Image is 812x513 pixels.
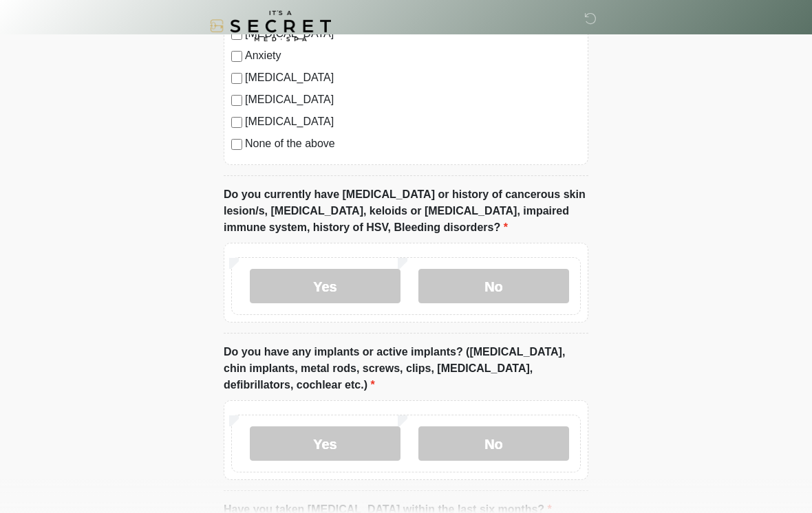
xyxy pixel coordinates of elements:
[245,91,581,108] label: [MEDICAL_DATA]
[224,186,588,236] label: Do you currently have [MEDICAL_DATA] or history of cancerous skin lesion/s, [MEDICAL_DATA], keloi...
[231,95,242,106] input: [MEDICAL_DATA]
[250,426,400,461] label: Yes
[250,269,400,303] label: Yes
[418,269,569,303] label: No
[231,117,242,128] input: [MEDICAL_DATA]
[210,10,331,41] img: It's A Secret Med Spa Logo
[245,135,581,152] label: None of the above
[231,51,242,62] input: Anxiety
[245,69,581,86] label: [MEDICAL_DATA]
[231,139,242,150] input: None of the above
[418,426,569,461] label: No
[245,47,581,64] label: Anxiety
[245,113,581,130] label: [MEDICAL_DATA]
[224,344,588,393] label: Do you have any implants or active implants? ([MEDICAL_DATA], chin implants, metal rods, screws, ...
[231,73,242,84] input: [MEDICAL_DATA]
